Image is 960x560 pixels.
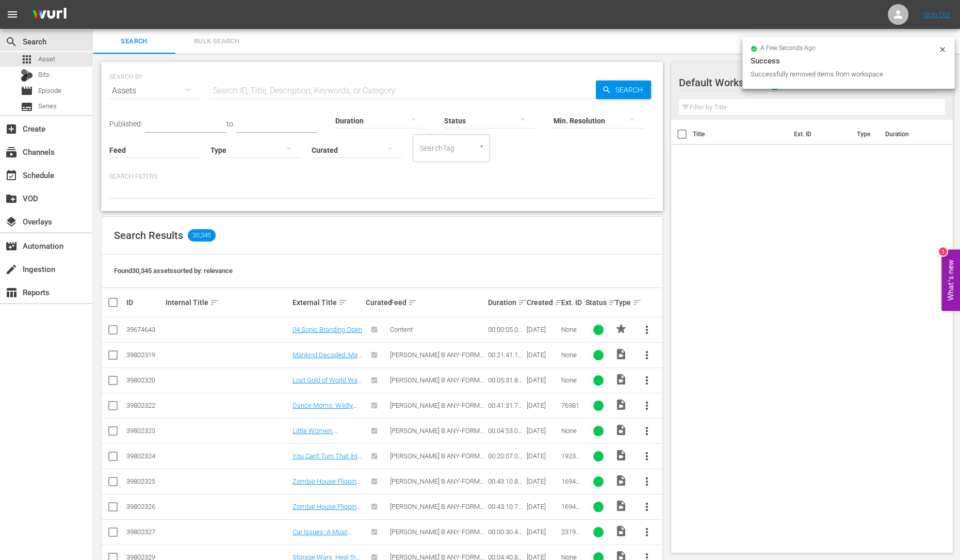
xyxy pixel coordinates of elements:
span: to [226,120,233,128]
span: Asset [38,54,55,65]
div: Bits [21,69,33,82]
span: Series [38,101,57,111]
button: more_vert [634,343,659,367]
div: 00:21:41.133 [488,351,524,359]
div: 39674643 [126,326,162,333]
div: 39802323 [126,427,162,435]
div: None [561,427,582,435]
button: more_vert [634,469,659,494]
span: 231985 [561,528,580,543]
a: Zombie House Flipping: Ranger Danger [292,477,362,493]
span: more_vert [641,425,653,437]
span: Ingestion [5,263,18,276]
span: Create [5,123,18,135]
div: Assets [109,76,200,105]
span: [PERSON_NAME] B ANY-FORM FYI 081 [390,503,484,518]
div: None [561,376,582,384]
div: [DATE] [527,503,558,510]
button: Open Feedback Widget [941,249,960,311]
span: more_vert [641,526,653,538]
button: more_vert [634,444,659,469]
div: 00:04:53.093 [488,427,524,435]
div: 39802326 [126,503,162,510]
div: Success [751,55,947,67]
div: Successfully removed items from workspace [751,69,936,79]
a: 04 Sonic Branding Open [292,326,362,333]
span: 0 [768,73,781,94]
span: [PERSON_NAME] B ANY-FORM MLT 081 [390,402,484,417]
div: [DATE] [527,326,558,333]
div: [DATE] [527,402,558,409]
span: 76981 [561,402,579,409]
span: [PERSON_NAME] B ANY-FORM FYI 081 [390,528,484,543]
div: Duration [488,296,524,309]
span: Episode [38,86,61,96]
div: 39802320 [126,376,162,384]
div: 00:05:31.860 [488,376,524,384]
div: 1 [939,247,947,255]
div: [DATE] [527,528,558,536]
span: Bulk Search [182,36,252,47]
span: Overlays [5,216,18,228]
th: Type [850,120,878,149]
span: Automation [5,240,18,252]
button: more_vert [634,368,659,393]
span: Search [5,36,18,48]
div: 00:43:10.740 [488,503,524,510]
button: more_vert [634,494,659,519]
a: Mankind Decoded: Man and Beast [292,351,362,366]
a: Dance Moms: Wildly Inappropriate [292,402,357,417]
a: Car Issues: A Must Have Tool [292,528,351,543]
div: Default Workspace [679,68,935,97]
a: Lost Gold of World War II: The Team Finds A Mountain of Truth [292,376,362,399]
div: External Title [292,296,363,309]
a: You Can't Turn That Into A House: [DATE] Trailer [292,452,362,468]
div: [DATE] [527,477,558,485]
span: Published: [109,120,142,128]
span: Series [21,101,33,113]
span: [PERSON_NAME] B ANY-FORM MLT 081 [390,427,484,442]
span: more_vert [641,399,653,412]
span: PROMO [615,323,627,335]
button: more_vert [634,393,659,418]
span: 30,345 [188,229,216,242]
div: [DATE] [527,376,558,384]
span: more_vert [641,374,653,387]
span: [PERSON_NAME] B ANY-FORM THC 081 [390,351,484,366]
div: 00:43:10.822 [488,477,524,485]
div: 39802322 [126,402,162,409]
div: None [561,351,582,359]
span: Asset [21,53,33,66]
div: Feed [390,296,484,309]
span: Video [615,424,627,436]
span: Episode [21,85,33,97]
span: 192313 [561,452,580,468]
span: [PERSON_NAME] B ANY-FORM FYI 081 [390,477,484,493]
span: Video [615,398,627,411]
th: Ext. ID [788,120,850,149]
span: Search [99,36,169,47]
img: ans4CAIJ8jUAAAAAAAAAAAAAAAAAAAAAAAAgQb4GAAAAAAAAAAAAAAAAAAAAAAAAJMjXAAAAAAAAAAAAAAAAAAAAAAAAgAT5G... [25,3,74,27]
span: Found 30,345 assets sorted by: relevance [114,267,233,275]
span: VOD [5,193,18,205]
button: Search [596,81,651,99]
div: ID [126,298,162,307]
span: Content [390,326,413,333]
div: 00:00:30.485 [488,528,524,536]
span: Video [615,373,627,386]
span: sort [408,298,417,307]
div: [DATE] [527,427,558,435]
span: Video [615,474,627,487]
div: 39802325 [126,477,162,485]
span: sort [210,298,219,307]
button: Open [477,141,486,151]
span: 169416 [561,477,580,493]
span: Reports [5,286,18,299]
span: Search Results [114,229,183,242]
div: Type [615,296,631,309]
span: more_vert [641,349,653,361]
span: Bits [38,70,50,80]
div: 39802327 [126,528,162,536]
div: 00:20:07.073 [488,452,524,460]
div: None [561,326,582,333]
